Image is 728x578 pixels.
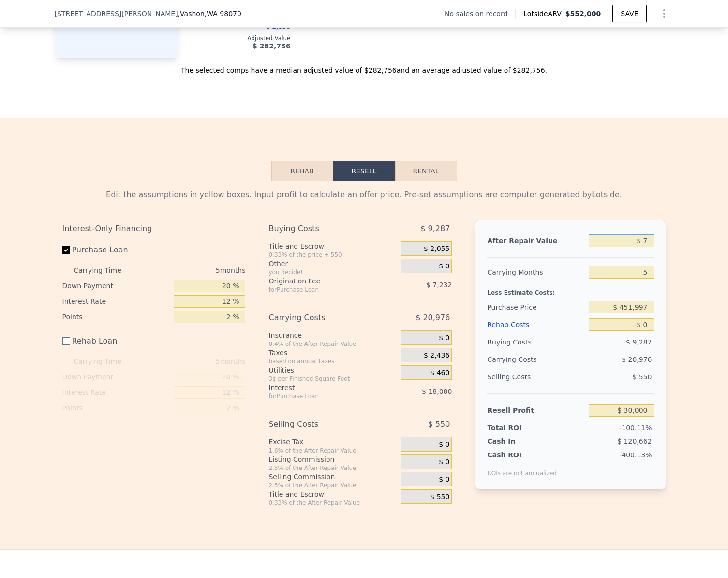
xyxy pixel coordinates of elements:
[190,34,291,42] div: Adjusted Value
[420,220,450,237] span: $ 9,287
[268,286,376,294] div: for Purchase Loan
[55,58,674,75] div: The selected comps have a median adjusted value of $282,756 and an average adjusted value of $282...
[487,460,557,477] div: ROIs are not annualized
[62,400,170,416] div: Points
[268,464,397,472] div: 2.5% of the After Repair Value
[268,383,376,392] div: Interest
[268,268,397,276] div: you decide!
[632,373,652,381] span: $ 550
[626,338,652,346] span: $ 9,287
[268,241,397,251] div: Title and Escrow
[430,369,449,377] span: $ 460
[268,340,397,348] div: 0.4% of the After Repair Value
[416,309,450,327] span: $ 20,976
[62,309,170,325] div: Points
[62,369,170,385] div: Down Payment
[268,489,397,499] div: Title and Escrow
[619,424,652,432] span: -100.11%
[62,220,246,237] div: Interest-Only Financing
[654,4,674,23] button: Show Options
[424,351,449,360] span: $ 2,436
[523,9,565,18] span: Lotside ARV
[268,365,397,375] div: Utilities
[426,281,452,289] span: $ 7,232
[430,493,449,501] span: $ 550
[62,278,170,294] div: Down Payment
[178,9,241,18] span: , Vashon
[62,385,170,400] div: Interest Rate
[487,281,654,298] div: Less Estimate Costs:
[424,245,449,253] span: $ 2,055
[268,309,376,327] div: Carrying Costs
[439,440,449,449] span: $ 0
[439,475,449,484] span: $ 0
[62,189,666,201] div: Edit the assumptions in yellow boxes. Input profit to calculate an offer price. Pre-set assumptio...
[62,337,70,345] input: Rehab Loan
[268,358,397,365] div: based on annual taxes
[268,276,376,286] div: Origination Fee
[141,354,246,369] div: 5 months
[268,482,397,489] div: 2.5% of the After Repair Value
[268,375,397,383] div: 3¢ per Finished Square Foot
[62,294,170,309] div: Interest Rate
[268,348,397,358] div: Taxes
[55,9,178,18] span: [STREET_ADDRESS][PERSON_NAME]
[268,447,397,454] div: 1.6% of the After Repair Value
[62,332,170,350] label: Rehab Loan
[422,388,452,395] span: $ 18,080
[268,330,397,340] div: Insurance
[439,334,449,343] span: $ 0
[268,251,397,259] div: 0.33% of the price + 550
[271,161,333,181] button: Rehab
[487,298,585,316] div: Purchase Price
[428,416,450,433] span: $ 550
[445,9,515,18] div: No sales on record
[487,351,548,368] div: Carrying Costs
[487,368,585,386] div: Selling Costs
[439,262,449,271] span: $ 0
[487,316,585,333] div: Rehab Costs
[617,437,652,445] span: $ 120,662
[487,437,548,446] div: Cash In
[622,356,652,363] span: $ 20,976
[253,42,290,50] span: $ 282,756
[268,392,376,400] div: for Purchase Loan
[333,161,395,181] button: Resell
[268,220,376,237] div: Buying Costs
[619,451,652,459] span: -400.13%
[395,161,457,181] button: Rental
[268,472,397,482] div: Selling Commission
[487,333,585,351] div: Buying Costs
[268,416,376,433] div: Selling Costs
[268,454,397,464] div: Listing Commission
[487,264,585,281] div: Carrying Months
[268,259,397,268] div: Other
[74,354,137,369] div: Carrying Time
[487,232,585,250] div: After Repair Value
[268,499,397,507] div: 0.33% of the After Repair Value
[62,246,70,254] input: Purchase Loan
[141,263,246,278] div: 5 months
[205,10,241,17] span: , WA 98070
[612,5,646,22] button: SAVE
[62,241,170,259] label: Purchase Loan
[439,458,449,467] span: $ 0
[487,402,585,419] div: Resell Profit
[565,10,601,17] span: $552,000
[487,423,548,433] div: Total ROI
[487,450,557,460] div: Cash ROI
[74,263,137,278] div: Carrying Time
[268,437,397,447] div: Excise Tax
